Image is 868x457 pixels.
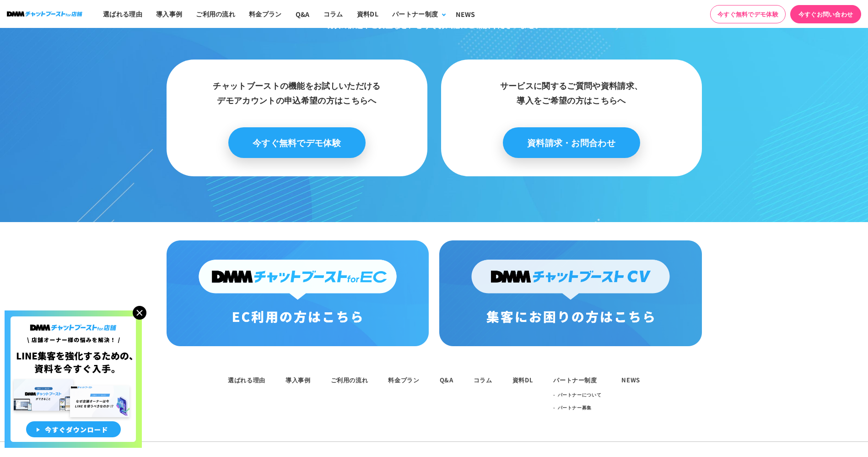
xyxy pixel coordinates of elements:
[331,375,368,384] a: ご利用の流れ
[7,11,82,16] img: ロゴ
[790,5,861,23] a: 今すぐお問い合わせ
[621,375,640,384] a: NEWS
[446,78,697,108] h3: サービスに関するご質問や資料請求、 導入をご希望の方はこちらへ
[512,375,534,384] a: 資料DL
[5,310,142,448] img: 店舗オーナー様の悩みを解決!LINE集客を狂化するための資料を今すぐ入手!
[503,127,640,158] a: 資料請求・お問合わせ
[171,78,423,108] h3: チャットブーストの機能をお試しいただける デモアカウントの申込希望の方はこちらへ
[392,9,438,19] div: パートナー制度
[228,127,366,158] a: 今すぐ無料でデモ体験
[558,401,592,414] a: パートナー募集
[558,388,602,401] a: パートナーについて
[388,375,419,384] a: 料金プラン
[440,375,453,384] a: Q&A
[474,375,492,384] a: コラム
[553,375,601,385] div: パートナー制度
[286,375,311,384] a: 導入事例
[228,375,265,384] a: 選ばれる理由
[710,5,786,23] a: 今すぐ無料でデモ体験
[5,310,142,321] a: 店舗オーナー様の悩みを解決!LINE集客を狂化するための資料を今すぐ入手!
